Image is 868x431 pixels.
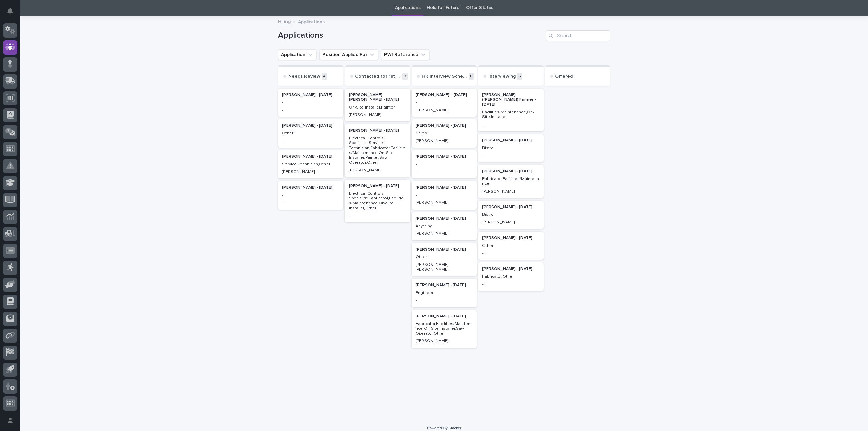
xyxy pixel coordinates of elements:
[416,291,473,295] p: Engineer
[282,193,339,198] p: -
[345,180,410,222] a: [PERSON_NAME] - [DATE]Electrical Controls Specialist,Fabricator,Facilities/Maintenance,On-Site In...
[402,73,408,80] p: 3
[546,30,610,41] input: Search
[345,89,410,122] a: [PERSON_NAME] [PERSON_NAME] - [DATE]On-Site Installer,Painter[PERSON_NAME]
[412,181,477,209] a: [PERSON_NAME] - [DATE]-[PERSON_NAME]
[416,231,473,236] p: [PERSON_NAME]
[278,31,543,40] h1: Applications
[278,150,343,178] div: [PERSON_NAME] - [DATE]Service Technician,Other[PERSON_NAME]
[282,200,339,205] p: -
[482,251,539,256] p: -
[482,138,539,143] p: [PERSON_NAME] - [DATE]
[416,224,473,229] p: Anything
[555,74,573,79] p: Offered
[282,170,339,174] p: [PERSON_NAME]
[478,262,544,291] a: [PERSON_NAME] - [DATE]Fabricator,Other-
[478,201,544,229] a: [PERSON_NAME] - [DATE]Bistro[PERSON_NAME]
[3,4,17,18] button: Notifications
[412,212,477,240] a: [PERSON_NAME] - [DATE]Anything[PERSON_NAME]
[416,255,473,259] p: Other
[482,146,539,151] p: Bistro
[278,119,343,148] a: [PERSON_NAME] - [DATE]Other-
[278,181,343,209] a: [PERSON_NAME] - [DATE]--
[412,279,477,307] a: [PERSON_NAME] - [DATE]Engineer-
[416,131,473,136] p: Sales
[416,139,473,143] p: [PERSON_NAME]
[482,189,539,194] p: [PERSON_NAME]
[478,134,544,162] div: [PERSON_NAME] - [DATE]Bistro-
[416,200,473,205] p: [PERSON_NAME]
[416,283,473,288] p: [PERSON_NAME] - [DATE]
[288,74,320,79] p: Needs Review
[416,185,473,190] p: [PERSON_NAME] - [DATE]
[416,123,473,128] p: [PERSON_NAME] - [DATE]
[282,123,339,128] p: [PERSON_NAME] - [DATE]
[282,93,339,97] p: [PERSON_NAME] - [DATE]
[488,74,516,79] p: Interviewing
[298,18,325,25] p: Applications
[349,214,406,218] p: -
[422,74,468,79] p: HR Interview Scheduled / Complete
[412,310,477,348] a: [PERSON_NAME] - [DATE]Fabricator,Facilities/Maintenance,On-Site Installer,Saw Operator,Other[PERS...
[8,8,17,19] div: Notifications
[416,170,473,174] p: -
[478,89,544,131] a: [PERSON_NAME] ([PERSON_NAME]) Farmer - [DATE]Facilities/Maintenance,On-Site Installer-
[482,153,539,158] p: -
[278,89,343,117] a: [PERSON_NAME] - [DATE]--
[278,17,291,25] a: Hiring
[282,100,339,105] p: -
[381,49,430,60] button: PWI Reference
[416,247,473,252] p: [PERSON_NAME] - [DATE]
[412,119,477,148] a: [PERSON_NAME] - [DATE]Sales[PERSON_NAME]
[416,93,473,97] p: [PERSON_NAME] - [DATE]
[482,93,539,107] p: [PERSON_NAME] ([PERSON_NAME]) Farmer - [DATE]
[322,73,327,80] p: 4
[412,243,477,276] a: [PERSON_NAME] - [DATE]Other[PERSON_NAME] [PERSON_NAME]
[478,232,544,260] a: [PERSON_NAME] - [DATE]Other-
[282,131,339,136] p: Other
[482,220,539,225] p: [PERSON_NAME]
[412,89,477,117] a: [PERSON_NAME] - [DATE]-[PERSON_NAME]
[349,128,406,133] p: [PERSON_NAME] - [DATE]
[349,168,406,173] p: [PERSON_NAME]
[517,73,522,80] p: 6
[416,339,473,344] p: [PERSON_NAME]
[349,93,406,102] p: [PERSON_NAME] [PERSON_NAME] - [DATE]
[482,205,539,210] p: [PERSON_NAME] - [DATE]
[482,177,539,187] p: Fabricator,Facilities/Maintenance
[469,73,474,80] p: 8
[412,150,477,178] a: [PERSON_NAME] - [DATE]--
[349,105,406,110] p: On-Site Installer,Painter
[282,139,339,143] p: -
[355,74,401,79] p: Contacted for 1st Interview
[427,426,461,430] a: Powered By Stacker
[282,154,339,159] p: [PERSON_NAME] - [DATE]
[349,136,406,165] p: Electrical Controls Specialist,Service Technician,Fabricator,Facilities/Maintenance,On-Site Insta...
[416,162,473,167] p: -
[482,243,539,248] p: Other
[282,162,339,167] p: Service Technician,Other
[416,298,473,303] p: -
[482,122,539,127] p: -
[282,108,339,113] p: -
[416,193,473,198] p: -
[319,49,378,60] button: Position Applied For
[278,49,317,60] button: Application
[416,154,473,159] p: [PERSON_NAME] - [DATE]
[416,262,473,272] p: [PERSON_NAME] [PERSON_NAME]
[482,282,539,287] p: -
